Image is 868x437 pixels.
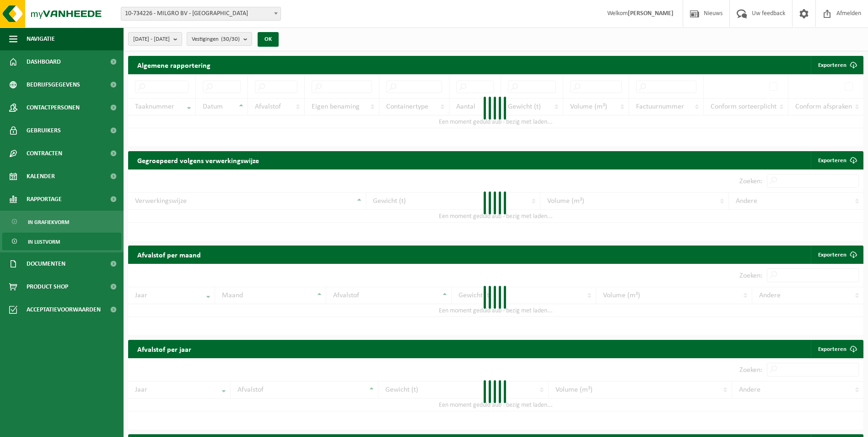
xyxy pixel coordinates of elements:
[27,96,80,119] span: Contactpersonen
[187,32,252,46] button: Vestigingen(30/30)
[27,142,62,165] span: Contracten
[133,33,170,46] span: [DATE] - [DATE]
[128,151,268,169] h2: Gegroepeerd volgens verwerkingswijze
[221,36,240,42] count: (30/30)
[2,233,121,250] a: In lijstvorm
[28,233,60,251] span: In lijstvorm
[27,73,80,96] span: Bedrijfsgegevens
[192,33,240,46] span: Vestigingen
[128,340,200,358] h2: Afvalstof per jaar
[628,10,674,17] strong: [PERSON_NAME]
[121,7,280,20] span: 10-734226 - MILGRO BV - ROTTERDAM
[27,165,55,188] span: Kalender
[258,32,279,47] button: OK
[811,56,863,74] button: Exporteren
[128,246,210,263] h2: Afvalstof per maand
[27,188,62,211] span: Rapportage
[28,213,69,231] span: In grafiekvorm
[811,340,863,358] a: Exporteren
[27,27,55,50] span: Navigatie
[2,213,121,230] a: In grafiekvorm
[27,298,101,321] span: Acceptatievoorwaarden
[27,119,61,142] span: Gebruikers
[811,246,863,264] a: Exporteren
[27,252,65,275] span: Documenten
[27,50,61,73] span: Dashboard
[128,32,182,46] button: [DATE] - [DATE]
[811,151,863,169] a: Exporteren
[27,275,68,298] span: Product Shop
[128,56,220,74] h2: Algemene rapportering
[121,7,281,21] span: 10-734226 - MILGRO BV - ROTTERDAM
